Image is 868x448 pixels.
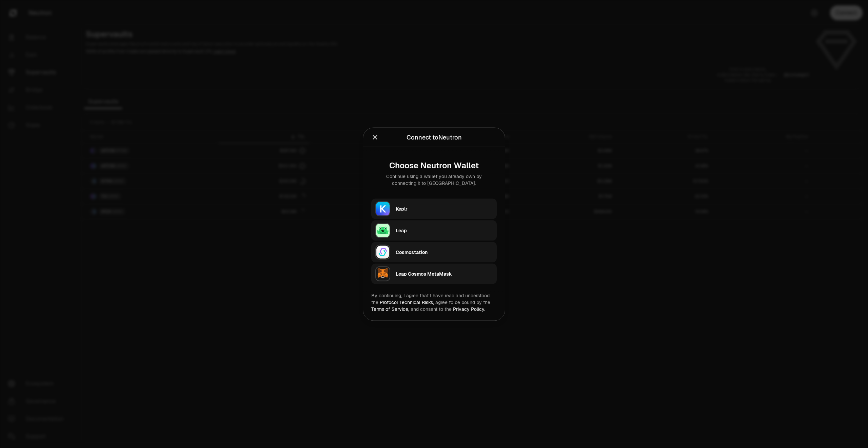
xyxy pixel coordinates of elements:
a: Privacy Policy. [453,306,485,312]
div: Continue using a wallet you already own by connecting it to [GEOGRAPHIC_DATA]. [377,173,491,186]
div: Leap [396,227,493,234]
div: Choose Neutron Wallet [377,161,491,170]
img: Cosmostation [375,244,390,259]
img: Leap [375,223,390,238]
a: Terms of Service, [371,306,409,312]
div: Keplr [396,205,493,212]
button: Leap Cosmos MetaMaskLeap Cosmos MetaMask [371,263,497,284]
button: Close [371,132,379,142]
div: Leap Cosmos MetaMask [396,270,493,277]
div: Connect to Neutron [407,132,462,142]
div: By continuing, I agree that I have read and understood the agree to be bound by the and consent t... [371,292,497,312]
img: Leap Cosmos MetaMask [375,266,390,281]
button: CosmostationCosmostation [371,242,497,262]
div: Cosmostation [396,249,493,255]
a: Protocol Technical Risks, [380,299,434,305]
button: LeapLeap [371,220,497,240]
button: KeplrKeplr [371,198,497,219]
img: Keplr [375,201,390,216]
